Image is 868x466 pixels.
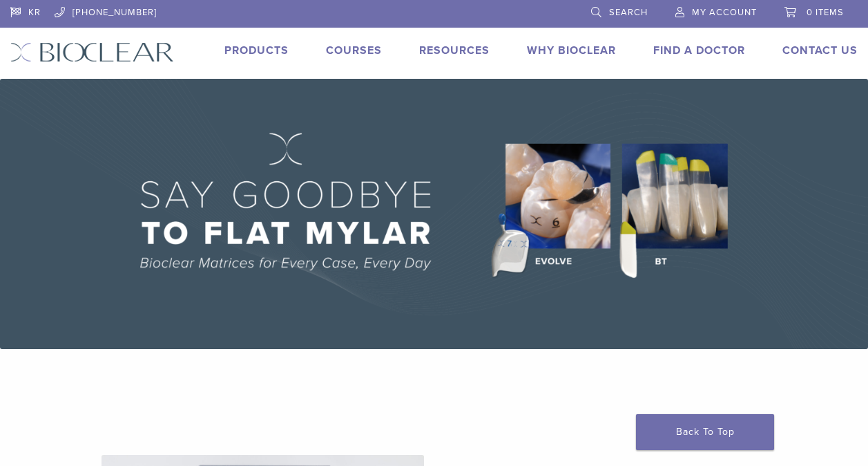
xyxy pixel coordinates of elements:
img: Bioclear [10,42,174,62]
a: Find A Doctor [653,44,745,57]
a: Contact Us [782,44,858,57]
a: Courses [326,44,382,57]
span: 0 items [807,7,844,18]
span: Search [609,7,648,18]
a: Products [224,44,289,57]
a: Back To Top [636,414,774,450]
a: Resources [419,44,490,57]
a: Why Bioclear [527,44,616,57]
span: My Account [692,7,757,18]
